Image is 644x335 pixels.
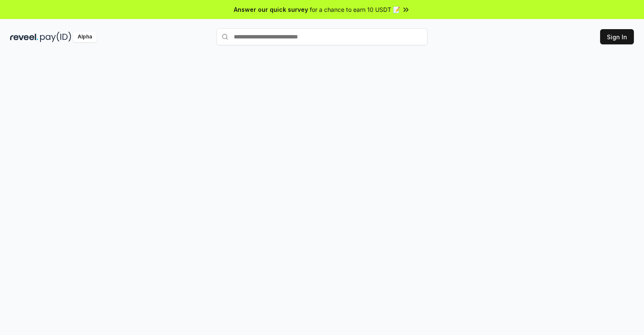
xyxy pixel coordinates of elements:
[600,29,634,44] button: Sign In
[234,5,308,14] span: Answer our quick survey
[73,32,97,42] div: Alpha
[40,32,71,42] img: pay_id
[310,5,400,14] span: for a chance to earn 10 USDT 📝
[10,32,38,42] img: reveel_dark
